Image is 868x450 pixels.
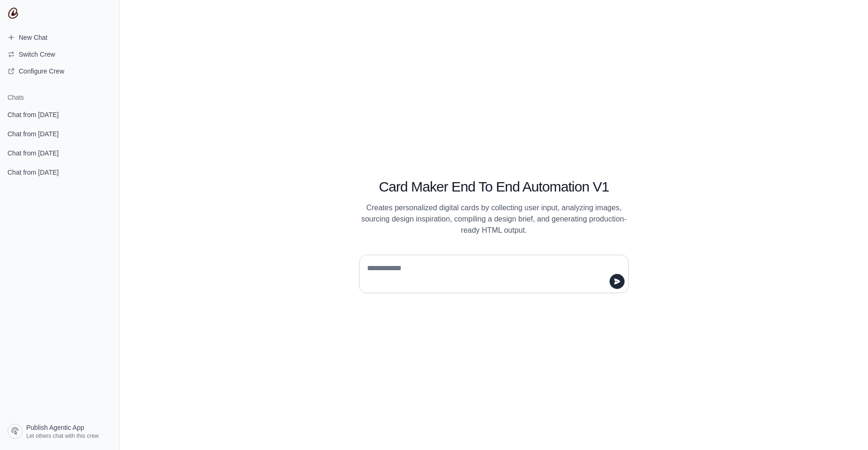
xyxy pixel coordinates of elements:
[4,125,116,142] a: Chat from [DATE]
[359,202,629,236] p: Creates personalized digital cards by collecting user input, analyzing images, sourcing design in...
[26,423,84,432] span: Publish Agentic App
[4,30,116,45] a: New Chat
[4,420,116,443] a: Publish Agentic App Let others chat with this crew
[26,432,99,440] span: Let others chat with this crew
[19,33,47,42] span: New Chat
[19,66,64,76] span: Configure Crew
[7,148,59,158] span: Chat from [DATE]
[4,106,116,123] a: Chat from [DATE]
[4,64,116,79] a: Configure Crew
[4,47,116,62] button: Switch Crew
[359,178,629,195] h1: Card Maker End To End Automation V1
[7,168,59,177] span: Chat from [DATE]
[7,110,59,119] span: Chat from [DATE]
[7,7,19,19] img: CrewAI Logo
[7,129,59,139] span: Chat from [DATE]
[4,144,116,162] a: Chat from [DATE]
[19,50,55,59] span: Switch Crew
[4,163,116,181] a: Chat from [DATE]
